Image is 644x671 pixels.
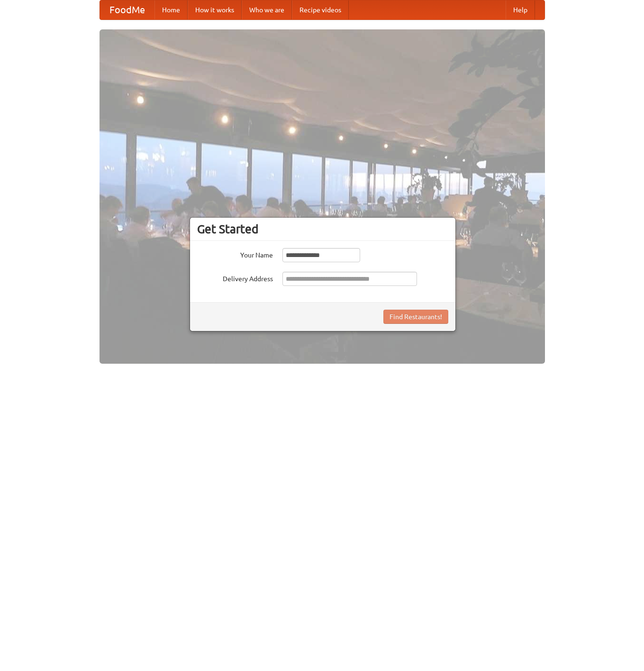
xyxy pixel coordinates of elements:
[242,0,292,19] a: Who we are
[100,0,154,19] a: FoodMe
[197,272,273,284] label: Delivery Address
[188,0,242,19] a: How it works
[292,0,349,19] a: Recipe videos
[197,248,273,260] label: Your Name
[154,0,188,19] a: Home
[383,310,448,324] button: Find Restaurants!
[197,222,448,236] h3: Get Started
[506,0,535,19] a: Help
